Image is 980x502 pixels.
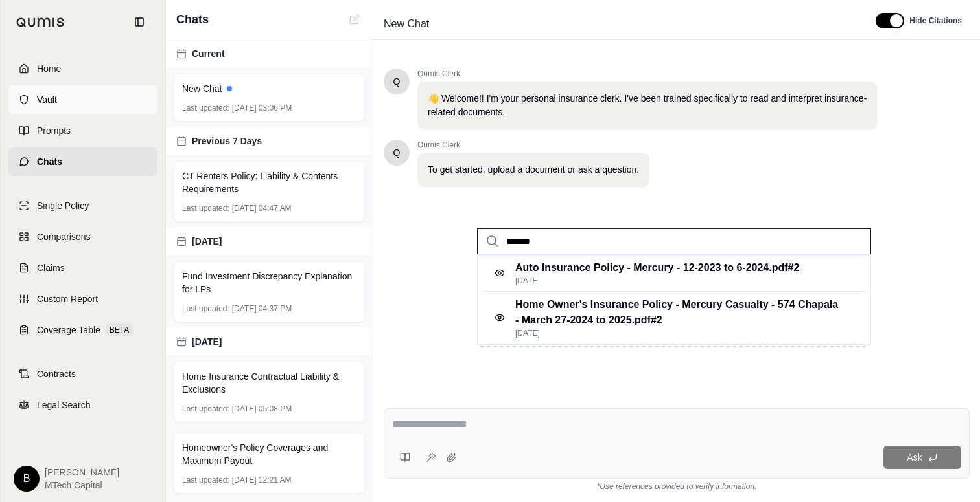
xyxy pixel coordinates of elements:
p: 👋 Welcome!! I'm your personal insurance clerk. I've been trained specifically to read and interpr... [428,92,867,119]
span: Last updated: [182,303,229,314]
span: Last updated: [182,475,229,485]
span: Hide Citations [909,16,962,26]
a: Claims [8,254,157,282]
p: To get started, upload a document or ask a question. [428,163,639,177]
span: Comparisons [37,230,90,243]
span: [DATE] 05:08 PM [232,404,292,414]
div: B [14,466,40,492]
div: *Use references provided to verify information. [384,479,970,492]
span: [DATE] 03:06 PM [232,103,292,113]
span: Hello [393,146,401,159]
span: Chats [37,155,62,168]
img: Qumis Logo [16,17,65,27]
button: Ask [883,446,961,469]
span: Last updated: [182,103,229,113]
span: Previous 7 Days [192,135,262,147]
span: Chats [176,10,209,28]
p: [DATE] [515,328,841,338]
span: [DATE] 04:37 PM [232,303,292,314]
a: Single Policy [8,191,157,220]
span: Contracts [37,367,76,380]
a: Chats [8,147,157,176]
a: Vault [8,85,157,114]
a: Home [8,54,157,83]
span: Home [37,62,61,75]
span: Last updated: [182,404,229,414]
span: [DATE] 12:21 AM [232,475,292,485]
span: Claims [37,261,65,274]
span: Qumis Clerk [417,69,878,79]
a: Prompts [8,116,157,145]
span: Ask [907,452,922,463]
span: [DATE] 04:47 AM [232,203,292,213]
span: Home Insurance Contractual Liability & Exclusions [182,370,356,396]
span: Hello [393,75,401,88]
span: Homeowner's Policy Coverages and Maximum Payout [182,441,356,467]
span: Coverage Table [37,323,100,336]
button: Collapse sidebar [129,12,150,32]
span: Legal Search [37,398,91,411]
span: Last updated: [182,203,229,213]
span: New Chat [379,14,434,34]
span: Fund Investment Discrepancy Explanation for LPs [182,270,356,296]
div: Edit Title [379,14,860,34]
span: Single Policy [37,199,89,212]
span: New Chat [182,82,222,95]
p: Auto Insurance Policy - Mercury - 12-2023 to 6-2024.pdf #2 [515,260,799,276]
button: New Chat [347,12,362,27]
span: Custom Report [37,292,98,305]
a: Custom Report [8,285,157,313]
p: Home Owner's Insurance Policy - Mercury Casualty - 574 Chapala - March 27-2024 to 2025.pdf #2 [515,297,841,328]
span: Current [192,47,225,60]
span: Qumis Clerk [417,140,649,150]
span: Prompts [37,124,71,137]
a: Coverage TableBETA [8,316,157,344]
a: Legal Search [8,391,157,419]
span: MTech Capital [45,479,119,492]
span: [DATE] [192,235,222,248]
a: Comparisons [8,223,157,251]
span: Vault [37,93,57,106]
a: Contracts [8,360,157,388]
p: [DATE] [515,276,799,286]
span: CT Renters Policy: Liability & Contents Requirements [182,169,356,195]
span: [DATE] [192,335,222,348]
span: BETA [106,323,133,336]
span: [PERSON_NAME] [45,466,119,479]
